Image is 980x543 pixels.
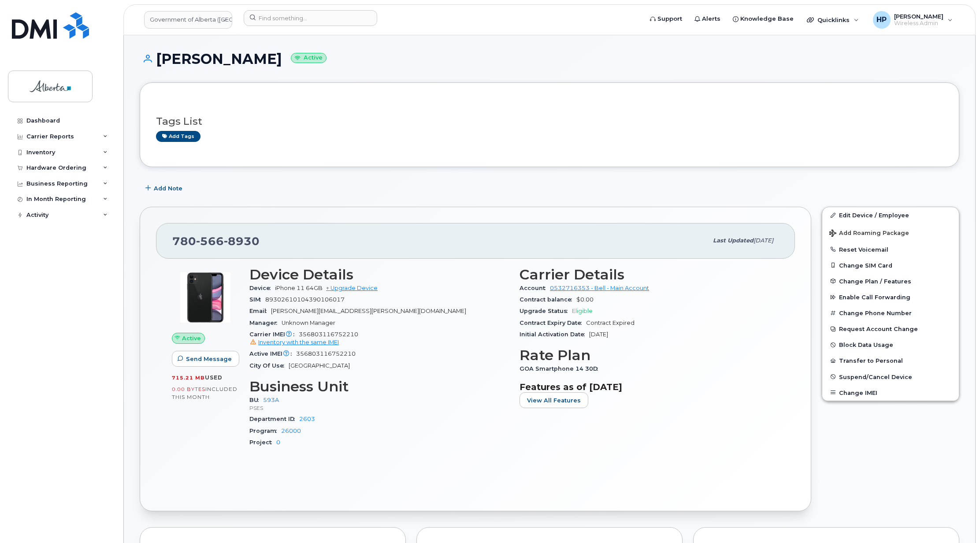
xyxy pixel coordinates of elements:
[822,273,959,289] button: Change Plan / Features
[249,331,509,347] span: 356803116752210
[281,428,301,434] a: 26000
[822,321,959,337] button: Request Account Change
[249,416,299,422] span: Department ID
[291,53,327,63] small: Active
[140,180,190,196] button: Add Note
[326,285,378,291] a: + Upgrade Device
[249,285,275,291] span: Device
[172,386,205,392] span: 0.00 Bytes
[172,234,260,248] span: 780
[249,404,509,412] p: PSES
[586,320,635,326] span: Contract Expired
[822,369,959,385] button: Suspend/Cancel Device
[520,267,779,283] h3: Carrier Details
[299,416,315,422] a: 2603
[276,439,280,446] a: 0
[249,428,281,434] span: Program
[249,308,271,314] span: Email
[576,296,594,303] span: $0.00
[822,305,959,321] button: Change Phone Number
[520,331,589,338] span: Initial Activation Date
[172,375,205,381] span: 715.21 MB
[520,308,572,314] span: Upgrade Status
[249,296,265,303] span: SIM
[196,234,224,248] span: 566
[249,379,509,394] h3: Business Unit
[249,439,276,446] span: Project
[140,51,959,67] h1: [PERSON_NAME]
[520,285,550,291] span: Account
[249,397,263,403] span: BU
[822,257,959,273] button: Change SIM Card
[520,296,576,303] span: Contract balance
[822,223,959,242] button: Add Roaming Package
[713,237,754,244] span: Last updated
[182,334,201,342] span: Active
[550,285,649,291] a: 0532716353 - Bell - Main Account
[156,116,943,127] h3: Tags List
[249,267,509,283] h3: Device Details
[249,320,282,326] span: Manager
[156,131,200,142] a: Add tags
[822,385,959,401] button: Change IMEI
[822,289,959,305] button: Enable Call Forwarding
[822,337,959,353] button: Block Data Usage
[249,350,296,357] span: Active IMEI
[527,396,581,405] span: View All Features
[520,382,779,392] h3: Features as of [DATE]
[822,353,959,368] button: Transfer to Personal
[520,347,779,363] h3: Rate Plan
[172,386,238,400] span: included this month
[289,362,350,369] span: [GEOGRAPHIC_DATA]
[829,230,909,238] span: Add Roaming Package
[296,350,356,357] span: 356803116752210
[249,362,289,369] span: City Of Use
[589,331,608,338] span: [DATE]
[282,320,335,326] span: Unknown Manager
[205,374,223,381] span: used
[520,392,588,408] button: View All Features
[224,234,260,248] span: 8930
[186,355,232,363] span: Send Message
[572,308,593,314] span: Eligible
[822,207,959,223] a: Edit Device / Employee
[822,242,959,257] button: Reset Voicemail
[754,237,773,244] span: [DATE]
[275,285,323,291] span: iPhone 11 64GB
[258,339,339,346] span: Inventory with the same IMEI
[263,397,279,403] a: 593A
[839,278,911,284] span: Change Plan / Features
[839,294,910,301] span: Enable Call Forwarding
[154,184,182,193] span: Add Note
[520,365,602,372] span: GOA Smartphone 14 30D
[265,296,345,303] span: 89302610104390106017
[179,271,232,324] img: iPhone_11.jpg
[249,339,339,346] a: Inventory with the same IMEI
[249,331,299,338] span: Carrier IMEI
[839,373,912,380] span: Suspend/Cancel Device
[520,320,586,326] span: Contract Expiry Date
[271,308,466,314] span: [PERSON_NAME][EMAIL_ADDRESS][PERSON_NAME][DOMAIN_NAME]
[172,351,239,367] button: Send Message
